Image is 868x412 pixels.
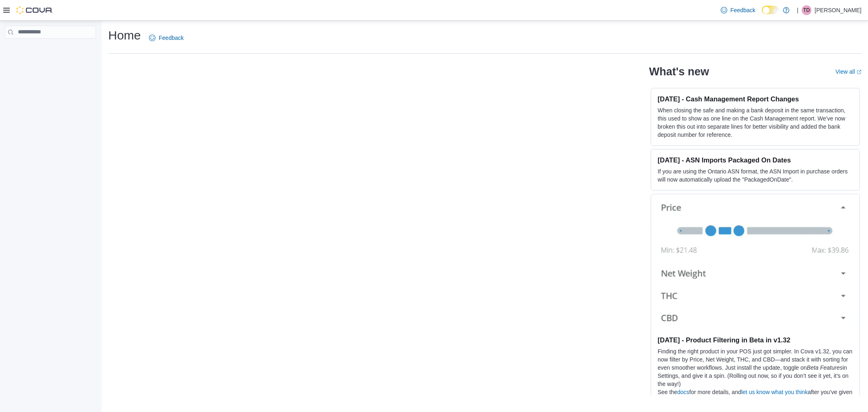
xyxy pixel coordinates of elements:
[146,30,187,46] a: Feedback
[16,6,53,14] img: Cova
[802,5,811,15] div: Thomas Diperna
[835,68,861,75] a: View allExternal link
[658,347,853,388] p: Finding the right product in your POS just got simpler. In Cova v1.32, you can now filter by Pric...
[807,364,843,371] em: Beta Features
[658,167,853,184] p: If you are using the Ontario ASN format, the ASN Import in purchase orders will now automatically...
[815,5,861,15] p: [PERSON_NAME]
[717,2,759,18] a: Feedback
[803,5,810,15] span: TD
[658,106,853,139] p: When closing the safe and making a bank deposit in the same transaction, this used to show as one...
[762,6,779,14] input: Dark Mode
[658,336,853,344] h3: [DATE] - Product Filtering in Beta in v1.32
[677,389,689,395] a: docs
[5,40,96,60] nav: Complex example
[658,95,853,103] h3: [DATE] - Cash Management Report Changes
[857,70,861,75] svg: External link
[797,5,798,15] p: |
[730,6,755,14] span: Feedback
[762,14,762,15] span: Dark Mode
[741,389,807,395] a: let us know what you think
[159,34,184,42] span: Feedback
[658,156,853,164] h3: [DATE] - ASN Imports Packaged On Dates
[108,27,141,44] h1: Home
[649,65,709,78] h2: What's new
[658,388,853,404] p: See the for more details, and after you’ve given it a try.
